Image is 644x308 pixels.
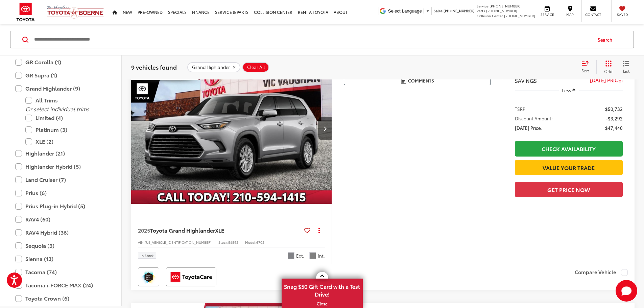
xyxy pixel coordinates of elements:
span: $47,440 [605,124,623,131]
input: Search by Make, Model, or Keyword [33,31,591,48]
a: Value Your Trade [515,160,623,175]
label: Tacoma i-FORCE MAX (24) [15,279,106,291]
label: Highlander Hybrid (5) [15,161,106,172]
span: Map [563,12,577,17]
label: Highlander (21) [15,147,106,159]
button: List View [618,60,635,74]
img: Vic Vaughan Toyota of Boerne [47,5,104,19]
img: Toyota Safety Sense Vic Vaughan Toyota of Boerne Boerne TX [139,269,158,285]
span: [PHONE_NUMBER] [504,13,535,18]
a: 2025 Toyota Grand Highlander XLE2025 Toyota Grand Highlander XLE2025 Toyota Grand Highlander XLE2... [131,53,332,204]
span: 6702 [256,240,264,245]
span: Service [477,3,488,8]
button: Actions [313,224,325,236]
label: Limited (4) [25,112,106,124]
label: XLE (2) [25,136,106,147]
span: Select Language [388,8,422,14]
span: [US_VEHICLE_IDENTIFICATION_NUMBER] [145,240,212,245]
span: Light Gray Softex® [309,252,316,259]
button: remove Grand%20Highlander [187,62,240,72]
svg: Start Chat [616,280,637,302]
span: 2025 [138,226,150,234]
label: Platinum (3) [25,124,106,136]
label: Grand Highlander (9) [15,82,106,94]
span: Snag $50 Gift Card with a Test Drive! [282,279,362,300]
span: dropdown dots [318,228,320,233]
span: Discount Amount: [515,115,553,122]
button: Clear All [242,62,269,72]
label: Prius (6) [15,187,106,199]
span: In Stock [141,254,153,257]
span: [DATE] Price: [590,76,623,84]
span: Int. [318,253,325,259]
label: All Trims [25,94,106,106]
a: 2025Toyota Grand HighlanderXLE [138,227,302,234]
span: Less [562,87,571,93]
span: TSRP: [515,105,527,112]
span: [PHONE_NUMBER] [444,8,475,13]
span: $50,732 [605,105,623,112]
label: Sienna (13) [15,253,106,265]
label: Land Cruiser (7) [15,174,106,186]
img: Comments [401,78,406,84]
button: Select sort value [578,60,596,74]
button: Next image [318,117,332,140]
i: Or select individual trims [25,105,89,113]
button: Toggle Chat Window [616,280,637,302]
a: Check Availability [515,141,623,156]
button: Get Price Now [515,182,623,197]
span: SAVINGS [515,77,537,84]
span: 9 vehicles found [131,63,177,71]
span: Sort [581,68,589,73]
button: Search [591,31,622,48]
label: GR Corolla (1) [15,56,106,68]
span: VIN: [138,240,145,245]
a: Select Language​ [388,8,430,14]
span: Contact [585,12,601,17]
span: Clear All [247,64,265,70]
button: Less [559,84,579,96]
span: -$3,292 [606,115,623,122]
span: Saved [615,12,630,17]
label: Compare Vehicle [575,269,628,276]
span: Service [540,12,555,17]
span: Collision Center [477,13,503,18]
span: [PHONE_NUMBER] [490,3,521,8]
label: RAV4 (60) [15,213,106,225]
div: 2025 Toyota Grand Highlander XLE 0 [131,53,332,204]
button: Grid View [596,60,618,74]
span: Celestial Silver Metallic [288,252,294,259]
span: Parts [477,8,485,13]
span: Comments [408,77,434,84]
span: List [623,68,629,73]
label: Sequoia (3) [15,240,106,252]
button: Comments [344,76,491,85]
label: RAV4 Hybrid (36) [15,227,106,238]
img: 2025 Toyota Grand Highlander XLE [131,53,332,204]
span: XLE [215,226,224,234]
img: ToyotaCare Vic Vaughan Toyota of Boerne Boerne TX [167,269,215,285]
label: Tacoma (74) [15,266,106,278]
span: Ext. [296,253,304,259]
span: 54592 [228,240,238,245]
span: Sales [434,8,443,13]
span: Grand Highlander [192,64,230,70]
span: Model: [245,240,256,245]
span: Grid [604,68,613,74]
span: [DATE] Price: [515,124,542,131]
label: GR Supra (1) [15,69,106,81]
label: Prius Plug-in Hybrid (5) [15,200,106,212]
label: Toyota Crown (6) [15,292,106,304]
span: Stock: [218,240,228,245]
span: [PHONE_NUMBER] [486,8,517,13]
span: ▼ [426,8,430,14]
span: Toyota Grand Highlander [150,226,215,234]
